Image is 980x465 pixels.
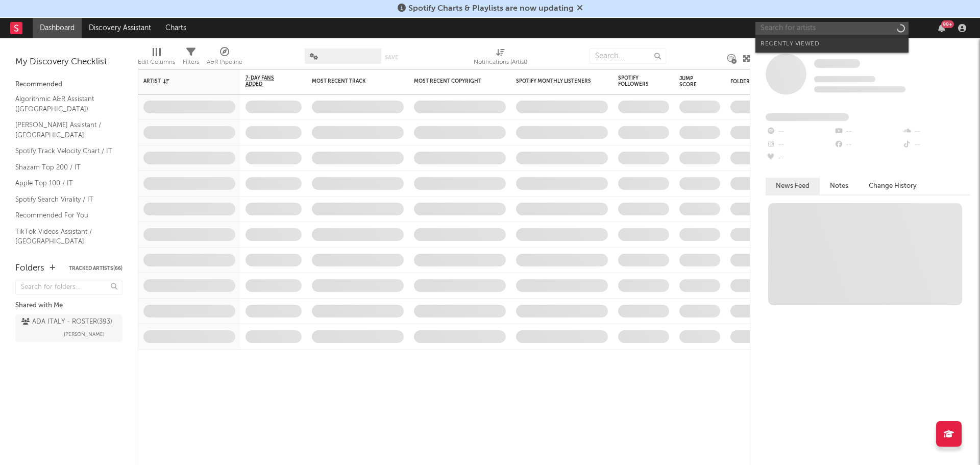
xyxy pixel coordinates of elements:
[766,113,849,121] span: Fans Added by Platform
[730,79,807,85] div: Folders
[143,78,220,84] div: Artist
[766,152,834,165] div: --
[312,78,388,84] div: Most Recent Track
[474,56,527,68] div: Notifications (Artist)
[21,316,112,328] div: ADA ITALY - ROSTER ( 393 )
[820,178,859,194] button: Notes
[138,56,175,68] div: Edit Columns
[577,5,583,13] span: Dismiss
[834,125,901,138] div: --
[15,145,112,157] a: Spotify Track Velocity Chart / IT
[15,93,112,114] a: Algorithmic A&R Assistant ([GEOGRAPHIC_DATA])
[679,76,705,88] div: Jump Score
[82,18,158,38] a: Discovery Assistant
[15,314,122,342] a: ADA ITALY - ROSTER(393)[PERSON_NAME]
[590,48,666,64] input: Search...
[246,75,286,87] span: 7-Day Fans Added
[814,76,875,82] span: Tracking Since: [DATE]
[15,178,112,189] a: Apple Top 100 / IT
[941,20,954,28] div: 99 +
[183,56,199,68] div: Filters
[138,43,175,73] div: Edit Columns
[814,86,905,92] span: 0 fans last week
[15,210,112,221] a: Recommended For You
[859,178,927,194] button: Change History
[814,59,860,69] a: Some Artist
[207,43,242,73] div: A&R Pipeline
[15,79,122,91] div: Recommended
[766,125,834,138] div: --
[15,226,112,247] a: TikTok Videos Assistant / [GEOGRAPHIC_DATA]
[408,5,574,13] span: Spotify Charts & Playlists are now updating
[766,138,834,152] div: --
[15,280,122,295] input: Search for folders...
[516,78,593,84] div: Spotify Monthly Listeners
[15,262,44,275] div: Folders
[414,78,491,84] div: Most Recent Copyright
[814,59,860,68] span: Some Artist
[15,162,112,173] a: Shazam Top 200 / IT
[755,22,909,35] input: Search for artists
[183,43,199,73] div: Filters
[64,328,105,340] span: [PERSON_NAME]
[902,125,970,138] div: --
[15,56,122,68] div: My Discovery Checklist
[761,38,903,50] div: Recently Viewed
[33,18,82,38] a: Dashboard
[834,138,901,152] div: --
[69,266,122,271] button: Tracked Artists(66)
[158,18,193,38] a: Charts
[618,75,654,87] div: Spotify Followers
[938,24,945,32] button: 99+
[15,194,112,205] a: Spotify Search Virality / IT
[207,56,242,68] div: A&R Pipeline
[15,300,122,312] div: Shared with Me
[15,119,112,140] a: [PERSON_NAME] Assistant / [GEOGRAPHIC_DATA]
[902,138,970,152] div: --
[766,178,820,194] button: News Feed
[474,43,527,73] div: Notifications (Artist)
[385,55,398,60] button: Save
